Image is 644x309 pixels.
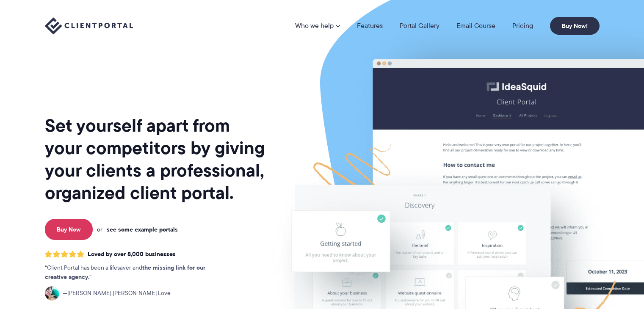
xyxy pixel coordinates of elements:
a: see some example portals [107,226,178,233]
p: Client Portal has been a lifesaver and . [45,263,223,282]
strong: the missing link for our creative agency [45,263,205,281]
a: Features [357,22,383,29]
a: Portal Gallery [400,22,439,29]
span: or [97,226,102,233]
a: Buy Now! [550,17,600,35]
span: [PERSON_NAME] [PERSON_NAME] Love [63,289,171,298]
a: Who we help [295,22,340,29]
span: Loved by over 8,000 businesses [88,251,176,258]
h1: Set yourself apart from your competitors by giving your clients a professional, organized client ... [45,114,267,204]
a: Pricing [512,22,533,29]
a: Buy Now [45,219,93,240]
a: Email Course [456,22,495,29]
